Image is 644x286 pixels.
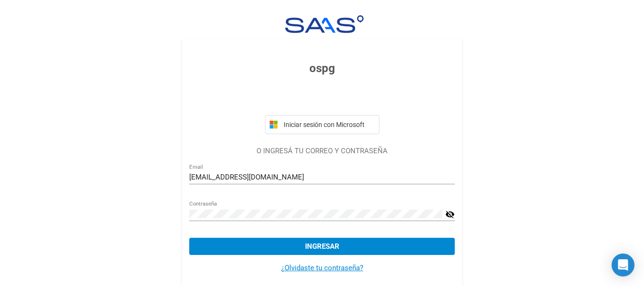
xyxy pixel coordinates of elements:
[265,115,379,134] button: Iniciar sesión con Microsoft
[189,60,455,77] h3: ospg
[445,209,455,220] mat-icon: visibility_off
[305,242,339,251] span: Ingresar
[189,146,455,157] p: O INGRESÁ TU CORREO Y CONTRASEÑA
[189,238,455,255] button: Ingresar
[281,264,363,272] a: ¿Olvidaste tu contraseña?
[612,254,634,276] div: Open Intercom Messenger
[282,121,375,128] span: Iniciar sesión con Microsoft
[260,87,384,108] iframe: Botón Iniciar sesión con Google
